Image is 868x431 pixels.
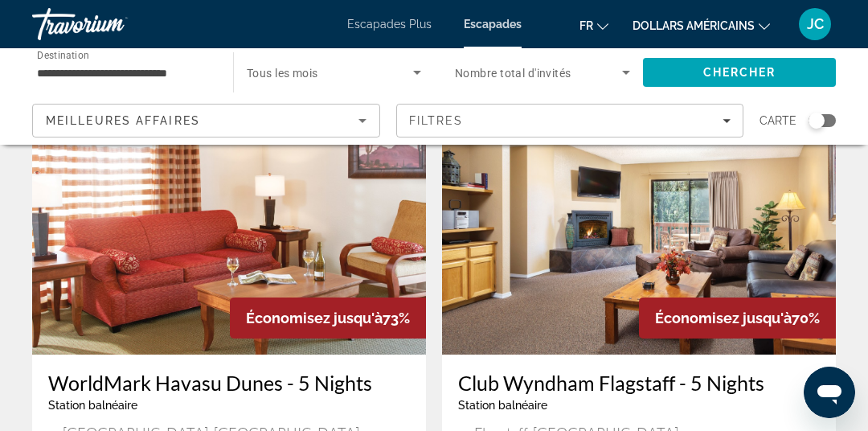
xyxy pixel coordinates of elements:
[464,18,522,31] a: Escapades
[633,19,755,32] font: dollars américains
[458,371,820,395] a: Club Wyndham Flagstaff - 5 Nights
[347,18,432,31] a: Escapades Plus
[643,58,836,87] button: Search
[442,97,836,355] img: Club Wyndham Flagstaff - 5 Nights
[639,298,836,339] div: 70%
[807,15,824,32] font: JC
[247,67,318,80] span: Tous les mois
[655,310,792,326] span: Économisez jusqu'à
[46,114,200,127] span: Meilleures affaires
[32,97,426,355] img: WorldMark Havasu Dunes - 5 Nights
[46,111,366,130] mat-select: Sort by
[246,310,383,326] span: Économisez jusqu'à
[230,298,426,339] div: 73%
[794,7,836,41] button: Menu utilisateur
[633,14,770,37] button: Changer de devise
[804,367,855,418] iframe: Bouton de lancement de la fenêtre de messagerie
[396,104,744,138] button: Filters
[37,64,212,83] input: Select destination
[458,399,547,412] span: Station balnéaire
[37,49,89,60] span: Destination
[703,66,776,79] span: Chercher
[409,114,464,127] span: Filtres
[455,67,571,80] span: Nombre total d'invités
[759,109,796,132] span: Carte
[32,3,193,45] a: Travorium
[48,371,410,395] a: WorldMark Havasu Dunes - 5 Nights
[579,14,608,37] button: Changer de langue
[48,399,137,412] span: Station balnéaire
[579,19,593,32] font: fr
